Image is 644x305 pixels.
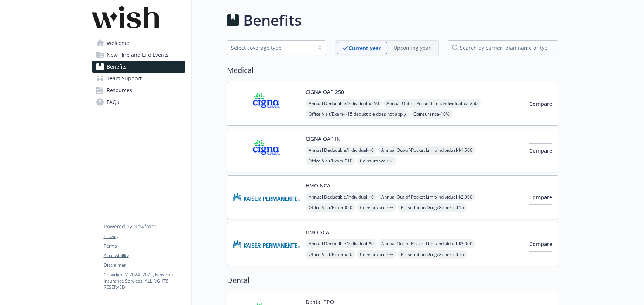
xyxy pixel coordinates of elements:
[306,228,332,236] button: HMO SCAL
[378,192,475,201] span: Annual Out-of-Pocket Limit/Individual - $2,000
[233,88,300,119] img: CIGNA carrier logo
[104,252,185,259] a: Accessibility
[306,146,377,155] span: Annual Deductible/Individual - $0
[529,147,552,154] span: Compare
[107,96,119,108] span: FAQs
[357,250,396,259] span: Coinsurance - 0%
[306,192,377,201] span: Annual Deductible/Individual - $0
[104,271,185,290] p: Copyright © 2024 - 2025 , Newfront Insurance Services, ALL RIGHTS RESERVED
[104,233,185,240] a: Privacy
[378,239,475,248] span: Annual Out-of-Pocket Limit/Individual - $2,000
[306,182,333,189] button: HMO NCAL
[357,203,396,212] span: Coinsurance - 0%
[306,109,409,119] span: Office Visit/Exam - $15 deductible does not apply
[227,65,558,76] h2: Medical
[529,194,552,201] span: Compare
[92,61,185,73] a: Benefits
[92,96,185,108] a: FAQs
[393,44,431,52] p: Upcoming year
[306,239,377,248] span: Annual Deductible/Individual - $0
[233,182,300,213] img: Kaiser Permanente Insurance Company carrier logo
[92,37,185,49] a: Welcome
[231,44,311,52] div: Select coverage type
[107,49,169,61] span: New Hire and Life Events
[529,190,552,205] button: Compare
[349,44,381,52] p: Current year
[398,250,467,259] span: Prescription Drug/Generic - $15
[529,143,552,158] button: Compare
[529,237,552,252] button: Compare
[306,88,344,96] button: CIGNA OAP 250
[107,84,132,96] span: Resources
[243,9,302,31] h1: Benefits
[92,84,185,96] a: Resources
[398,203,467,212] span: Prescription Drug/Generic - $15
[107,37,129,49] span: Welcome
[357,156,396,165] span: Coinsurance - 0%
[448,40,558,55] input: search by carrier, plan name or type
[529,241,552,248] span: Compare
[378,146,475,155] span: Annual Out-of-Pocket Limit/Individual - $1,500
[306,203,355,212] span: Office Visit/Exam - $20
[227,275,558,286] h2: Dental
[306,135,341,143] button: CIGNA OAP IN
[387,42,437,54] span: Upcoming year
[529,97,552,111] button: Compare
[529,100,552,107] span: Compare
[306,156,355,165] span: Office Visit/Exam - $10
[107,61,127,73] span: Benefits
[92,73,185,84] a: Team Support
[104,243,185,249] a: Terms
[410,109,452,119] span: Coinsurance - 10%
[107,73,142,84] span: Team Support
[233,135,300,166] img: CIGNA carrier logo
[233,228,300,260] img: Kaiser Permanente Insurance Company carrier logo
[104,262,185,269] a: Disclaimer
[306,250,355,259] span: Office Visit/Exam - $20
[306,99,382,108] span: Annual Deductible/Individual - $250
[92,49,185,61] a: New Hire and Life Events
[383,99,481,108] span: Annual Out-of-Pocket Limit/Individual - $2,250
